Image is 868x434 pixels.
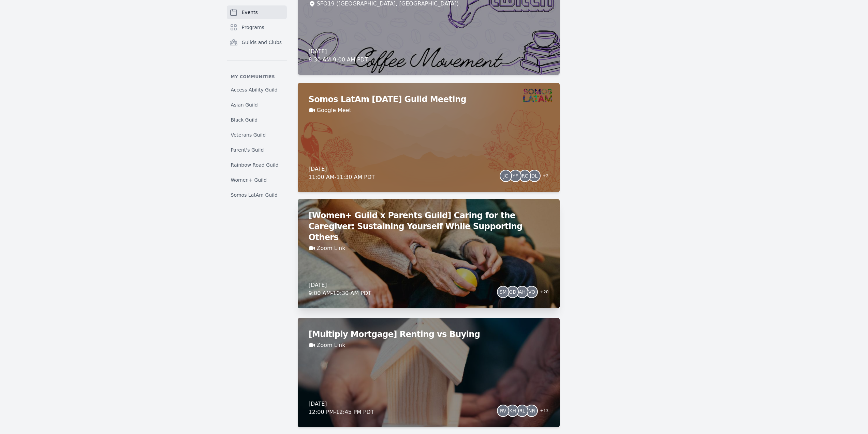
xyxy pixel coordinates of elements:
span: RV [500,408,506,413]
span: Black Guild [231,116,258,123]
h2: Somos LatAm [DATE] Guild Meeting [309,94,549,105]
a: Veterans Guild [227,129,287,141]
span: NR [528,408,535,413]
a: Rainbow Road Guild [227,159,287,171]
span: Events [242,9,258,16]
span: Guilds and Clubs [242,39,282,46]
a: Black Guild [227,114,287,126]
span: GD [509,290,516,294]
span: Rainbow Road Guild [231,162,279,168]
a: Guilds and Clubs [227,36,287,49]
a: Zoom Link [317,341,345,349]
a: Somos LatAm [DATE] Guild MeetingGoogle Meet[DATE]11:00 AM-11:30 AM PDTJCYFRCDL+2 [298,83,560,192]
span: YF [512,173,518,178]
a: Zoom Link [317,244,345,252]
a: Women+ Guild [227,174,287,186]
a: Parent's Guild [227,144,287,156]
span: + 13 [536,407,548,416]
div: [DATE] 11:00 AM - 11:30 AM PDT [309,165,375,181]
div: [DATE] 8:30 AM - 9:00 AM PDT [309,47,368,64]
span: DL [531,173,538,178]
span: Access Ability Guild [231,86,278,93]
span: Veterans Guild [231,131,266,138]
span: Somos LatAm Guild [231,192,278,198]
a: Events [227,5,287,19]
a: Access Ability Guild [227,84,287,96]
span: AH [519,290,526,294]
span: Programs [242,24,264,31]
span: VO [528,290,535,294]
h2: [Multiply Mortgage] Renting vs Buying [309,329,549,340]
span: JC [503,173,508,178]
p: My communities [227,74,287,80]
a: Somos LatAm Guild [227,189,287,201]
span: SM [500,290,507,294]
span: Asian Guild [231,101,258,108]
a: [Women+ Guild x Parents Guild] Caring for the Caregiver: Sustaining Yourself While Supporting Oth... [298,199,560,308]
span: + 2 [539,172,549,181]
span: RC [521,173,528,178]
a: Asian Guild [227,99,287,111]
span: RL [519,408,525,413]
div: [DATE] 12:00 PM - 12:45 PM PDT [309,400,374,416]
div: [DATE] 9:00 AM - 10:30 AM PDT [309,281,371,297]
a: Google Meet [317,106,351,114]
h2: [Women+ Guild x Parents Guild] Caring for the Caregiver: Sustaining Yourself While Supporting Others [309,210,549,243]
a: Programs [227,20,287,34]
span: + 20 [536,288,548,297]
span: Parent's Guild [231,146,264,153]
a: [Multiply Mortgage] Renting vs BuyingZoom Link[DATE]12:00 PM-12:45 PM PDTRVKHRLNR+13 [298,318,560,427]
span: KH [509,408,516,413]
span: Women+ Guild [231,177,267,183]
nav: Sidebar [227,5,287,201]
